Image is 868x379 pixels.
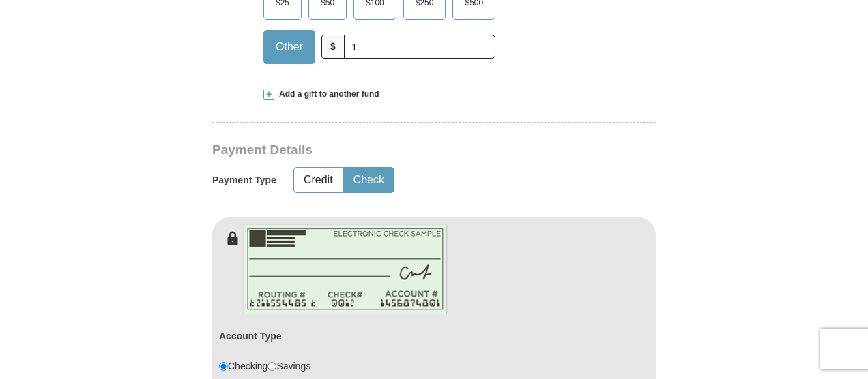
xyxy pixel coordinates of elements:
input: Other Amount [344,35,495,59]
label: Account Type [219,329,282,343]
h3: Payment Details [212,142,560,158]
span: Add a gift to another fund [274,89,379,100]
h5: Payment Type [212,175,276,186]
div: Checking Savings [219,359,310,373]
span: Other [269,37,310,57]
button: Check [344,168,394,193]
span: $ [321,35,345,59]
img: check-en.png [243,224,448,314]
button: Credit [294,168,343,193]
